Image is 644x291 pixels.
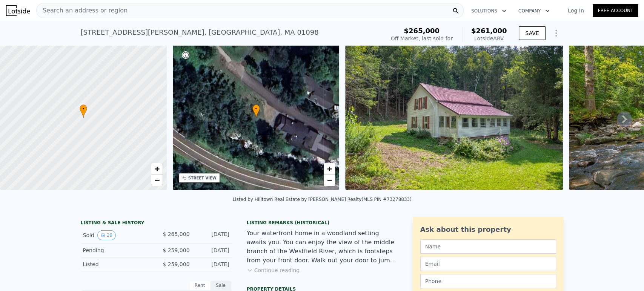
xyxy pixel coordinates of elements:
[154,164,159,173] span: +
[6,5,30,16] img: Lotside
[163,231,189,237] span: $ 265,000
[188,175,217,181] div: STREET VIEW
[232,197,411,202] div: Listed by Hilltown Real Estate by [PERSON_NAME] Realty (MLS PIN #73278833)
[196,247,229,254] div: [DATE]
[196,260,229,268] div: [DATE]
[327,164,332,173] span: +
[196,230,229,240] div: [DATE]
[519,26,545,40] button: SAVE
[471,35,507,42] div: Lotside ARV
[97,230,116,240] button: View historical data
[163,261,189,267] span: $ 259,000
[345,45,563,190] img: Sale: 56041792 Parcel: 37974136
[247,229,398,265] div: Your waterfront home in a woodland setting awaits you. You can enjoy the view of the middle branc...
[252,106,260,112] span: •
[420,239,556,254] input: Name
[151,163,163,175] a: Zoom in
[80,104,87,118] div: •
[324,163,335,175] a: Zoom in
[247,220,398,226] div: Listing Remarks (Historical)
[324,175,335,186] a: Zoom out
[465,4,512,18] button: Solutions
[420,274,556,288] input: Phone
[151,175,163,186] a: Zoom out
[549,26,564,41] button: Show Options
[163,247,189,253] span: $ 259,000
[391,35,453,42] div: Off Market, last sold for
[80,106,87,112] span: •
[471,27,507,35] span: $261,000
[211,280,232,290] div: Sale
[81,220,232,227] div: LISTING & SALE HISTORY
[252,104,260,118] div: •
[404,27,440,35] span: $265,000
[83,230,150,240] div: Sold
[247,266,300,274] button: Continue reading
[37,6,128,15] span: Search an address or region
[154,175,159,185] span: −
[81,27,319,38] div: [STREET_ADDRESS][PERSON_NAME] , [GEOGRAPHIC_DATA] , MA 01098
[512,4,556,18] button: Company
[559,7,593,14] a: Log In
[327,175,332,185] span: −
[83,247,150,254] div: Pending
[83,260,150,268] div: Listed
[420,224,556,235] div: Ask about this property
[420,257,556,271] input: Email
[593,4,638,17] a: Free Account
[189,280,211,290] div: Rent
